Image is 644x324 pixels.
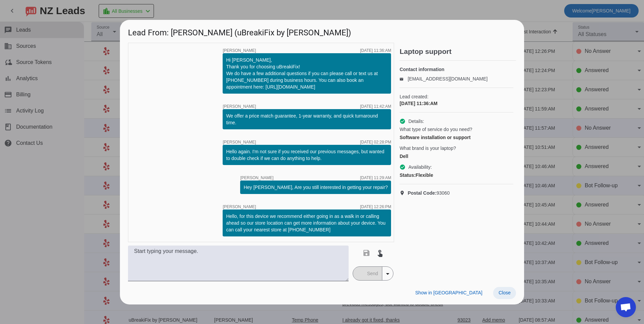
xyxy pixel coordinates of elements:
[360,176,391,180] div: [DATE] 11:29:AM
[399,153,513,160] div: Dell
[616,297,636,317] div: Open chat
[399,66,513,73] h4: Contact information
[384,270,392,278] mat-icon: arrow_drop_down
[399,48,516,55] h2: Laptop support
[376,249,384,257] mat-icon: touch_app
[410,287,488,299] button: Show in [GEOGRAPHIC_DATA]
[360,104,391,108] div: [DATE] 11:42:AM
[399,118,406,124] mat-icon: check_circle
[399,134,513,141] div: Software installation or support
[226,213,388,233] div: Hello, for this device we recommend either going in as a walk in or calling ahead so our store lo...
[408,118,424,125] span: Details:
[223,48,256,53] span: [PERSON_NAME]
[399,145,456,152] span: What brand is your laptop?
[399,126,472,133] span: What type of service do you need?
[240,176,273,180] span: [PERSON_NAME]
[415,290,482,295] span: Show in [GEOGRAPHIC_DATA]
[226,112,388,126] div: We offer a price match guarantee, 1-year warranty, and quick turnaround time.​
[360,48,391,53] div: [DATE] 11:36:AM
[399,172,513,179] div: Flexible
[408,76,487,82] a: [EMAIL_ADDRESS][DOMAIN_NAME]
[244,184,388,191] div: Hey [PERSON_NAME], Are you still interested in getting your repair?​
[223,205,256,209] span: [PERSON_NAME]
[223,140,256,144] span: [PERSON_NAME]
[223,104,256,108] span: [PERSON_NAME]
[120,20,524,42] h1: Lead From: [PERSON_NAME] (uBreakiFix by [PERSON_NAME])
[360,140,391,144] div: [DATE] 02:28:PM
[408,190,437,196] strong: Postal Code:
[408,190,450,196] span: 93060
[498,290,511,295] span: Close
[399,164,406,170] mat-icon: check_circle
[399,100,513,107] div: [DATE] 11:36:AM
[399,172,415,178] strong: Status:
[399,93,513,100] span: Lead created:
[493,287,516,299] button: Close
[226,148,388,162] div: Hello again. I'm not sure if you received our previous messages, but wanted to double check if we...
[408,164,432,170] span: Availability:
[226,57,388,90] div: Hi [PERSON_NAME], Thank you for choosing uBreakiFix! We do have a few additional questions if you...
[399,190,408,196] mat-icon: location_on
[399,77,408,80] mat-icon: email
[360,205,391,209] div: [DATE] 12:26:PM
